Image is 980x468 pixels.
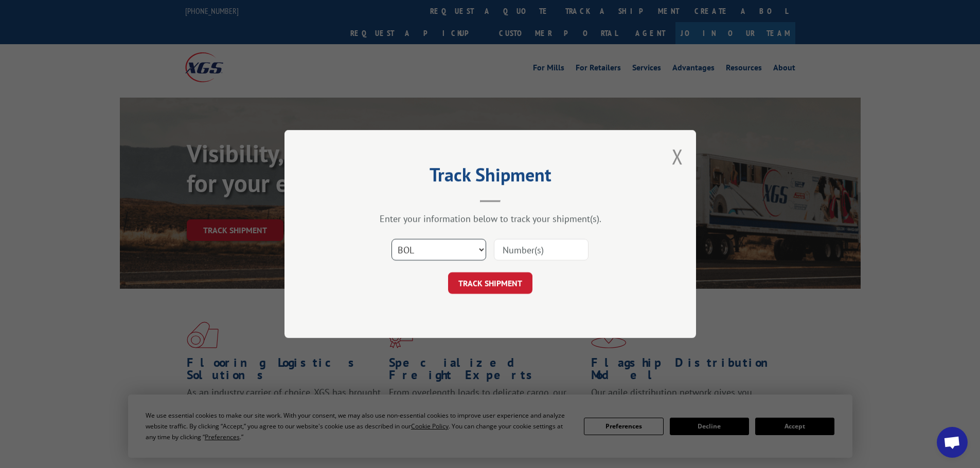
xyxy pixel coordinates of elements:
button: Close modal [672,143,683,170]
div: Enter your information below to track your shipment(s). [336,213,645,224]
div: Open chat [937,427,968,458]
button: TRACK SHIPMENT [448,272,532,294]
h2: Track Shipment [336,167,645,187]
input: Number(s) [494,239,589,260]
